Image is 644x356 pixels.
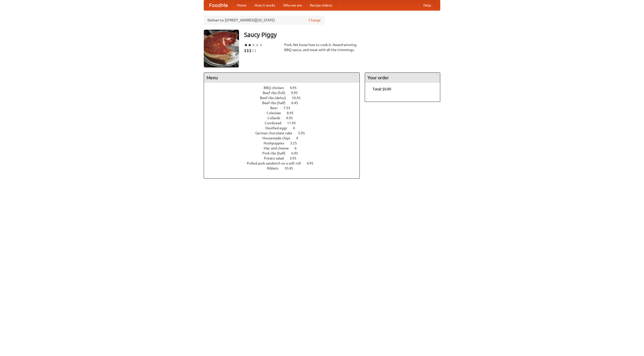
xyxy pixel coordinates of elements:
span: Mac and cheese [264,146,294,150]
li: ★ [248,42,252,48]
span: 5.95 [298,131,310,135]
span: BBQ chicken [264,86,289,90]
li: $ [249,48,252,53]
span: Coleslaw [267,111,286,115]
span: Cornbread [265,121,286,125]
h4: Your order [365,73,440,83]
a: Collards 9.95 [267,116,302,120]
a: How it works [251,0,279,10]
span: Pulled pork sandwich on a soft roll [247,161,306,165]
span: 10.45 [292,96,306,100]
span: 8.95 [287,111,299,115]
a: Home [233,0,251,10]
span: 9.95 [286,116,298,120]
a: German chocolate cake 5.95 [255,131,314,135]
h3: Saucy Piggy [244,30,440,40]
a: Hushpuppies 3.25 [264,141,306,145]
li: $ [254,48,257,53]
span: German chocolate cake [255,131,297,135]
span: Beef ribs (full) [263,91,290,95]
li: ★ [255,42,259,48]
span: Beef ribs (half) [262,101,291,105]
a: Beer 7.55 [270,106,300,110]
span: Potato salad [264,156,289,160]
a: Help [419,0,435,10]
a: Pulled pork sandwich on a soft roll 4.95 [247,161,323,165]
a: Mac and cheese 6 [264,146,306,150]
li: ★ [244,42,248,48]
b: Total: $0.00 [373,87,391,91]
span: 9.95 [291,91,303,95]
span: 10.45 [284,166,298,170]
a: Cornbread 11.45 [265,121,305,125]
a: Recipe videos [306,0,336,10]
span: 4.95 [307,161,318,165]
span: Hushpuppies [264,141,289,145]
a: Who we are [279,0,306,10]
span: 4.95 [290,86,302,90]
span: 4 [296,136,303,140]
span: 3.95 [290,156,301,160]
span: 6 [295,146,302,150]
a: FoodMe [204,0,233,10]
a: Pork ribs (half) 6.95 [262,151,307,155]
a: Devilled eggs 4 [265,126,304,130]
li: $ [252,48,254,53]
li: $ [247,48,249,53]
li: ★ [259,42,263,48]
span: Devilled eggs [265,126,292,130]
span: Beer [270,106,283,110]
span: 6.45 [291,101,303,105]
li: ★ [252,42,255,48]
a: Potato salad 3.95 [264,156,306,160]
span: 6.95 [291,151,303,155]
a: BBQ chicken 4.95 [264,86,306,90]
span: 11.45 [287,121,301,125]
a: Change [309,18,321,23]
a: Riblets 10.45 [267,166,302,170]
li: $ [244,48,247,53]
img: angular.jpg [204,30,239,67]
h4: Menu [204,73,359,83]
span: Pork ribs (half) [262,151,291,155]
span: Beef ribs (delux) [260,96,291,100]
span: Riblets [267,166,284,170]
span: 3.25 [290,141,302,145]
div: Pork. We know how to cook it. Award-winning BBQ sauce, and meat with all the trimmings. [284,42,360,52]
a: Beef ribs (delux) 10.45 [260,96,310,100]
span: 7.55 [284,106,295,110]
span: Housemade chips [262,136,295,140]
div: Deliver to: [STREET_ADDRESS][US_STATE] [204,16,325,25]
span: Collards [267,116,285,120]
a: Beef ribs (full) 9.95 [263,91,307,95]
a: Coleslaw 8.95 [267,111,303,115]
a: Housemade chips 4 [262,136,307,140]
a: Beef ribs (half) 6.45 [262,101,307,105]
span: 4 [293,126,300,130]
